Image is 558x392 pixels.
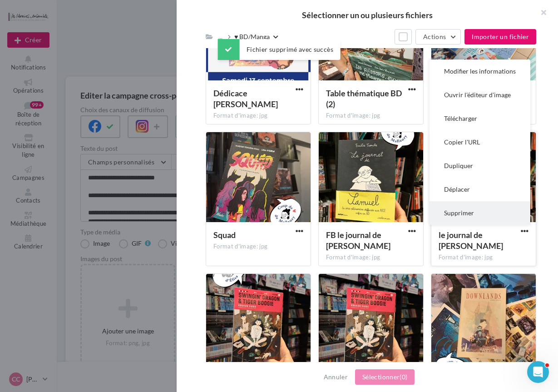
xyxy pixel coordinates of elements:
[430,83,530,107] button: Ouvrir l'éditeur d'image
[430,154,530,178] button: Dupliquer
[213,88,278,109] span: Dédicace Priscilla Bourgeat
[430,178,530,201] button: Déplacer
[464,29,536,45] button: Importer un fichier
[320,372,351,382] button: Annuler
[326,230,390,251] span: FB le journal de Samuel
[430,107,530,130] button: Télécharger
[439,253,528,262] div: Format d'image: jpg
[355,369,415,385] button: Sélectionner(0)
[423,33,446,40] span: Actions
[326,112,416,120] div: Format d'image: jpg
[213,112,303,120] div: Format d'image: jpg
[217,39,341,60] div: Fichier supprimé avec succès
[217,30,224,43] div: ...
[191,11,543,19] h2: Sélectionner un ou plusieurs fichiers
[213,243,303,251] div: Format d'image: jpg
[439,230,503,251] span: le journal de Samuel
[472,33,529,40] span: Importer un fichier
[527,361,549,383] iframe: Intercom live chat
[430,201,530,225] button: Supprimer
[430,130,530,154] button: Copier l'URL
[326,253,416,262] div: Format d'image: jpg
[400,373,407,381] span: (0)
[415,29,461,45] button: Actions
[326,88,402,109] span: Table thématique BD (2)
[213,230,236,240] span: Squad
[430,60,530,83] button: Modifier les informations
[234,32,270,41] div: ♥ BD/Manga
